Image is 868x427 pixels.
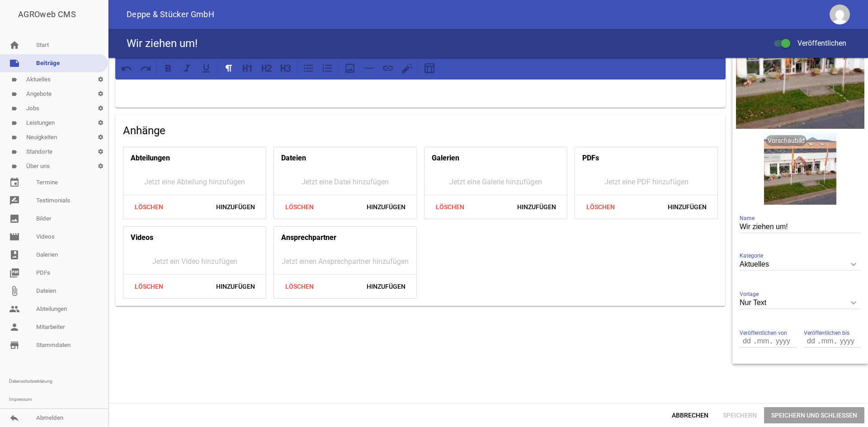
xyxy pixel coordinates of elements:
span: Löschen [127,278,170,295]
span: Löschen [127,199,170,215]
i: label [11,120,17,126]
h4: Dateien [281,151,306,165]
div: Jetzt einen Ansprechpartner hinzufügen [274,249,416,274]
i: people [9,304,20,314]
span: Abbrechen [665,407,716,423]
h4: Videos [131,230,153,245]
span: Veröffentlichen bis [804,328,849,338]
i: settings [93,101,108,116]
div: Jetzt eine Datei hinzufügen [274,169,416,195]
span: Löschen [428,199,472,215]
span: Löschen [278,278,321,295]
h4: Ansprechpartner [281,230,336,245]
i: settings [93,130,108,145]
i: person [9,322,20,333]
i: label [11,164,17,169]
div: Vorschaubild [766,135,807,146]
i: keyboard_arrow_down [846,257,861,272]
div: Jetzt ein Video hinzufügen [123,249,266,274]
div: Jetzt eine Abteilung hinzufügen [123,169,266,195]
div: Jetzt eine PDF hinzufügen [575,169,717,195]
h4: Anhänge [123,123,718,138]
input: mm [819,335,835,347]
i: movie [9,231,20,242]
i: label [11,149,17,155]
h4: Galerien [432,151,459,165]
i: settings [93,72,108,87]
span: Hinzufügen [209,278,262,295]
i: event [9,177,20,188]
i: photo_album [9,249,20,260]
div: Jetzt eine Galerie hinzufügen [425,169,567,195]
i: settings [93,116,108,130]
i: home [9,40,20,51]
i: picture_as_pdf [9,267,20,278]
i: attach_file [9,286,20,296]
span: Hinzufügen [359,199,413,215]
span: Hinzufügen [209,199,262,215]
i: image [9,213,20,224]
i: settings [93,159,108,174]
i: label [11,91,17,97]
span: Hinzufügen [510,199,563,215]
i: label [11,135,17,141]
h4: Abteilungen [131,151,170,165]
span: Löschen [579,199,622,215]
span: Speichern [716,407,764,423]
i: store_mall_directory [9,340,20,351]
i: settings [93,145,108,159]
i: settings [93,87,108,101]
span: Löschen [278,199,321,215]
span: Veröffentlichen [787,39,846,47]
input: mm [755,335,771,347]
i: reply [9,413,20,423]
i: note [9,58,20,69]
input: dd [740,335,755,347]
span: Hinzufügen [359,278,413,295]
span: Deppe & Stücker GmbH [127,10,214,19]
span: Hinzufügen [660,199,714,215]
span: Veröffentlichen von [740,328,787,338]
h4: PDFs [582,151,599,165]
input: yyyy [771,335,794,347]
span: Speichern und Schließen [764,407,864,423]
h4: Wir ziehen um! [127,36,198,51]
i: keyboard_arrow_down [846,296,861,310]
i: label [11,77,17,83]
i: label [11,106,17,112]
input: yyyy [835,335,858,347]
input: dd [804,335,819,347]
i: rate_review [9,195,20,206]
